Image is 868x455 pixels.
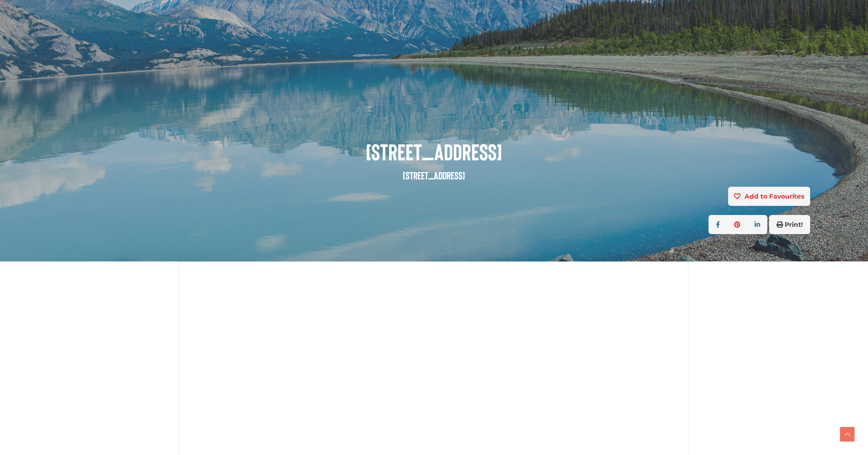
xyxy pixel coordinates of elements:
strong: Print! [785,220,803,229]
small: [STREET_ADDRESS] [403,169,465,182]
button: Add to Favourites [728,187,810,206]
button: Print! [769,215,810,234]
strong: Add to Favourites [745,192,804,200]
span: [STREET_ADDRESS] [58,139,810,164]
